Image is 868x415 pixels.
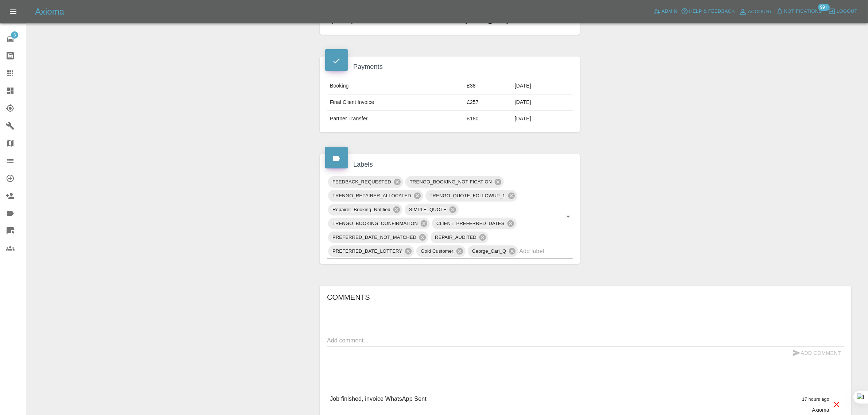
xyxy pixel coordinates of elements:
span: REPAIR_AUDITED [431,233,481,241]
span: Admin [662,7,678,16]
div: SIMPLE_QUOTE [405,204,459,216]
span: CLIENT_PREFERRED_DATES [432,219,509,228]
span: Gold Customer [416,247,458,255]
div: PREFERRED_DATE_NOT_MATCHED [328,232,428,243]
p: Job finished, invoice WhatsApp Sent [330,395,427,403]
h4: Labels [325,160,575,170]
span: PREFERRED_DATE_LOTTERY [328,247,406,255]
span: TRENGO_REPAIRER_ALLOCATED [328,191,416,200]
h4: Payments [325,62,575,72]
span: Account [748,8,772,16]
td: £180 [464,110,512,127]
span: TRENGO_BOOKING_CONFIRMATION [328,219,422,228]
button: Logout [827,6,859,17]
a: Account [737,6,774,18]
div: Gold Customer [416,245,465,257]
div: CLIENT_PREFERRED_DATES [432,218,517,229]
td: £38 [464,78,512,94]
td: £257 [464,94,512,110]
td: Partner Transfer [327,110,464,127]
div: Repairer_Booking_Notified [328,204,402,216]
div: TRENGO_QUOTE_FOLLOWUP_1 [425,190,517,202]
span: SIMPLE_QUOTE [405,205,451,214]
button: Open [563,212,573,222]
button: Open drawer [4,3,22,20]
td: Booking [327,78,464,94]
div: REPAIR_AUDITED [431,232,489,243]
td: [DATE] [512,110,573,127]
td: [DATE] [512,78,573,94]
div: George_Carl_Q [468,245,518,257]
span: Logout [837,7,857,16]
span: PREFERRED_DATE_NOT_MATCHED [328,233,421,241]
button: Help & Feedback [679,6,736,17]
span: George_Carl_Q [468,247,511,255]
span: FEEDBACK_REQUESTED [328,178,396,186]
a: Admin [652,6,680,17]
span: Repairer_Booking_Notified [328,205,395,214]
input: Add label [519,245,552,257]
div: FEEDBACK_REQUESTED [328,176,403,188]
p: Axioma [812,406,829,414]
span: 3 [11,31,18,39]
span: Help & Feedback [689,7,735,16]
span: TRENGO_QUOTE_FOLLOWUP_1 [425,191,510,200]
h6: Comments [327,291,844,303]
td: Final Client Invoice [327,94,464,110]
button: Notifications [774,6,824,17]
span: Notifications [784,7,822,16]
div: TRENGO_BOOKING_NOTIFICATION [405,176,504,188]
h5: Axioma [35,6,64,18]
div: PREFERRED_DATE_LOTTERY [328,245,414,257]
div: TRENGO_REPAIRER_ALLOCATED [328,190,423,202]
span: TRENGO_BOOKING_NOTIFICATION [405,178,497,186]
span: 17 hours ago [802,397,829,402]
span: 99+ [818,4,830,11]
td: [DATE] [512,94,573,110]
div: TRENGO_BOOKING_CONFIRMATION [328,218,430,229]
